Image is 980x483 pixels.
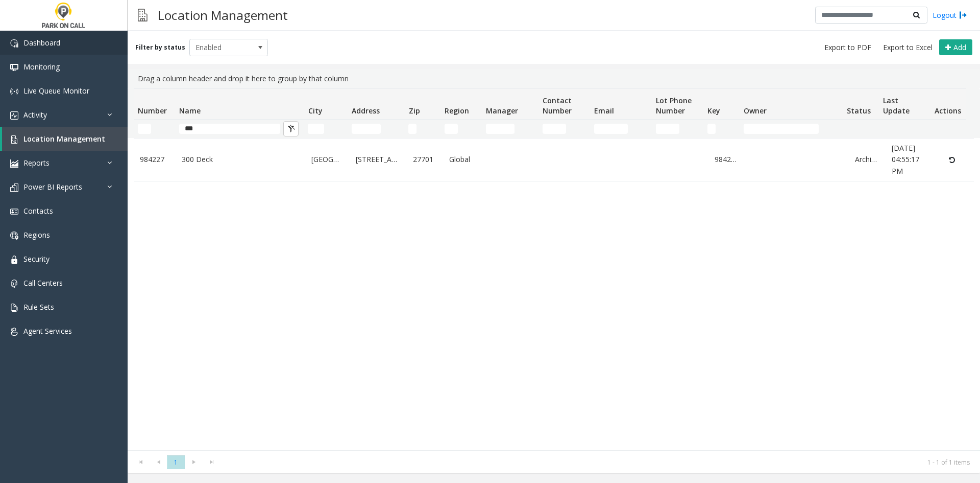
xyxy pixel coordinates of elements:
[23,206,53,216] span: Contacts
[656,124,680,134] input: Lot Phone Number Filter
[10,208,18,216] img: 'icon'
[23,110,47,120] span: Activity
[23,38,60,48] span: Dashboard
[23,230,50,240] span: Regions
[892,143,932,177] a: [DATE] 04:55:17 PM
[10,232,18,240] img: 'icon'
[715,154,739,165] a: 984227
[128,88,980,450] div: Data table
[179,106,201,116] span: Name
[179,124,280,134] input: Name Filter
[23,86,89,96] span: Live Queue Monitor
[352,106,380,116] span: Address
[167,455,185,469] span: Page 1
[190,39,252,56] span: Enabled
[939,39,972,56] button: Add
[594,124,628,134] input: Email Filter
[10,135,18,144] img: 'icon'
[10,304,18,312] img: 'icon'
[304,120,348,138] td: City Filter
[959,10,967,20] img: logout
[23,62,60,72] span: Monitoring
[594,106,614,116] span: Email
[445,106,469,116] span: Region
[153,3,293,28] h3: Location Management
[449,154,479,165] a: Global
[944,152,961,168] button: Restore
[744,106,767,116] span: Owner
[283,121,299,136] button: Clear
[23,254,50,264] span: Security
[134,120,175,138] td: Number Filter
[486,106,518,116] span: Manager
[953,42,966,52] span: Add
[10,183,18,192] img: 'icon'
[10,159,18,168] img: 'icon'
[10,280,18,288] img: 'icon'
[703,120,740,138] td: Key Filter
[482,120,538,138] td: Manager Filter
[892,143,919,176] span: [DATE] 04:55:17 PM
[348,120,404,138] td: Address Filter
[138,106,167,116] span: Number
[824,42,871,53] span: Export to PDF
[843,120,879,138] td: Status Filter
[878,120,930,138] td: Last Update Filter
[820,40,875,55] button: Export to PDF
[138,3,148,28] img: pageIcon
[23,302,54,312] span: Rule Sets
[23,326,72,336] span: Agent Services
[10,328,18,336] img: 'icon'
[543,124,567,134] input: Contact Number Filter
[175,120,304,138] td: Name Filter
[652,120,703,138] td: Lot Phone Number Filter
[408,124,416,134] input: Zip Filter
[883,96,910,116] span: Last Update
[656,96,692,116] span: Lot Phone Number
[933,10,967,20] a: Logout
[352,124,381,134] input: Address Filter
[404,120,440,138] td: Zip Filter
[10,63,18,72] img: 'icon'
[2,127,128,151] a: Location Management
[23,158,50,168] span: Reports
[10,39,18,48] img: 'icon'
[855,154,879,165] a: Archived
[590,120,652,138] td: Email Filter
[10,256,18,264] img: 'icon'
[138,124,151,134] input: Number Filter
[308,124,324,134] input: City Filter
[311,154,344,165] a: [GEOGRAPHIC_DATA]
[707,124,716,134] input: Key Filter
[134,69,974,88] div: Drag a column header and drop it here to group by that column
[413,154,437,165] a: 27701
[356,154,401,165] a: [STREET_ADDRESS]
[10,111,18,120] img: 'icon'
[930,120,966,138] td: Actions Filter
[930,89,966,120] th: Actions
[23,278,63,288] span: Call Centers
[445,124,458,134] input: Region Filter
[23,134,105,144] span: Location Management
[135,43,185,52] label: Filter by status
[182,154,300,165] a: 300 Deck
[227,458,970,467] kendo-pager-info: 1 - 1 of 1 items
[486,124,515,134] input: Manager Filter
[308,106,323,116] span: City
[538,120,590,138] td: Contact Number Filter
[10,87,18,96] img: 'icon'
[23,182,82,192] span: Power BI Reports
[140,154,169,165] a: 984227
[744,124,819,134] input: Owner Filter
[543,96,572,116] span: Contact Number
[883,42,933,53] span: Export to Excel
[843,89,879,120] th: Status
[440,120,482,138] td: Region Filter
[409,106,420,116] span: Zip
[740,120,843,138] td: Owner Filter
[879,40,937,55] button: Export to Excel
[707,106,720,116] span: Key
